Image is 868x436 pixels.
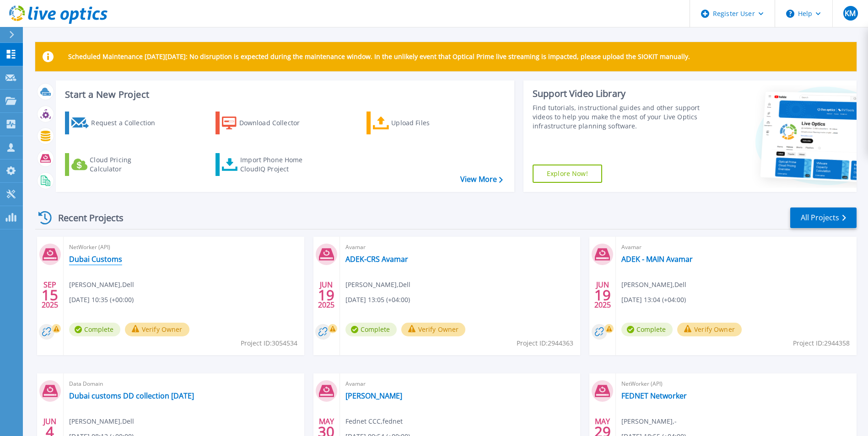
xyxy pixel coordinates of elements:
[35,207,136,229] div: Recent Projects
[318,278,335,312] div: JUN 2025
[621,295,686,305] span: [DATE] 13:04 (+04:00)
[621,323,673,336] span: Complete
[621,416,677,426] span: [PERSON_NAME] , -
[401,323,466,336] button: Verify Owner
[793,338,850,348] span: Project ID: 2944358
[621,391,687,400] a: FEDNET Networker
[345,295,410,305] span: [DATE] 13:05 (+04:00)
[69,242,299,252] span: NetWorker (API)
[46,428,54,436] span: 4
[42,291,58,299] span: 15
[533,103,702,131] div: Find tutorials, instructional guides and other support videos to help you make the most of your L...
[391,114,464,132] div: Upload Files
[69,416,134,426] span: [PERSON_NAME] , Dell
[91,114,164,132] div: Request a Collection
[345,255,408,264] a: ADEK-CRS Avamar
[345,391,402,400] a: [PERSON_NAME]
[345,416,403,426] span: Fednet CCC , fednet
[677,323,742,336] button: Verify Owner
[845,10,856,17] span: KM
[41,278,59,312] div: SEP 2025
[65,153,167,176] a: Cloud Pricing Calculator
[65,112,167,134] a: Request a Collection
[345,242,575,252] span: Avamar
[460,175,503,184] a: View More
[533,165,602,183] a: Explore Now!
[345,379,575,389] span: Avamar
[367,112,469,134] a: Upload Files
[621,280,686,290] span: [PERSON_NAME] , Dell
[621,255,693,264] a: ADEK - MAIN Avamar
[69,255,122,264] a: Dubai Customs
[318,291,334,299] span: 19
[125,323,189,336] button: Verify Owner
[239,114,313,132] div: Download Collector
[69,323,120,336] span: Complete
[594,278,611,312] div: JUN 2025
[517,338,573,348] span: Project ID: 2944363
[216,112,318,134] a: Download Collector
[594,291,611,299] span: 19
[69,295,134,305] span: [DATE] 10:35 (+00:00)
[345,323,397,336] span: Complete
[69,391,194,400] a: Dubai customs DD collection [DATE]
[241,338,297,348] span: Project ID: 3054534
[533,88,702,100] div: Support Video Library
[69,280,134,290] span: [PERSON_NAME] , Dell
[621,242,851,252] span: Avamar
[790,207,857,228] a: All Projects
[68,53,690,60] p: Scheduled Maintenance [DATE][DATE]: No disruption is expected during the maintenance window. In t...
[69,379,299,389] span: Data Domain
[318,428,334,436] span: 30
[621,379,851,389] span: NetWorker (API)
[65,90,502,100] h3: Start a New Project
[594,428,611,436] span: 29
[90,155,163,174] div: Cloud Pricing Calculator
[345,280,410,290] span: [PERSON_NAME] , Dell
[240,155,312,174] div: Import Phone Home CloudIQ Project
